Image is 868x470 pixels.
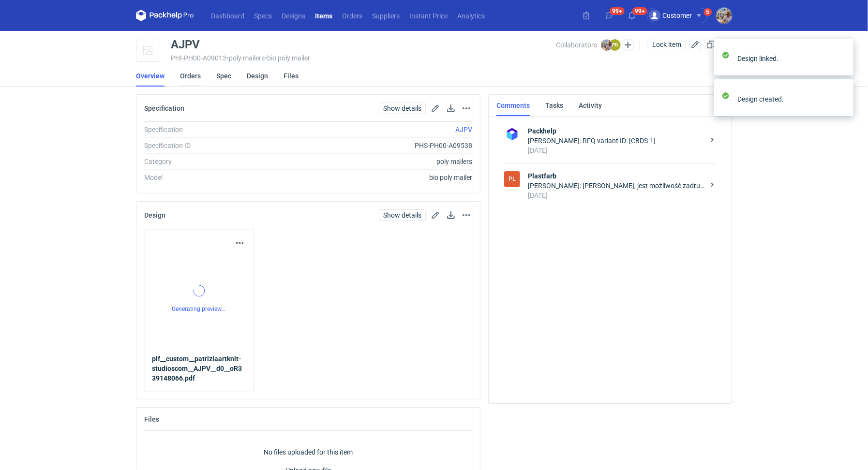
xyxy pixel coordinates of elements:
img: Michał Palasek [716,8,732,24]
a: Overview [136,65,165,87]
div: [PERSON_NAME]: [PERSON_NAME], jest możliwość zadrukowania torby kurierskiej aplą. Przy ciemnych k... [528,181,704,191]
div: [PERSON_NAME]: RFQ variant ID: [CBDS-1] [528,136,704,146]
span: • bio poly mailer [265,54,310,62]
a: Analytics [452,10,490,21]
button: Lock item [648,39,686,50]
button: Download design [445,209,457,221]
div: Generating preview... [152,253,246,347]
a: Instant Price [404,10,452,21]
img: Packhelp [504,126,520,142]
a: Files [284,65,299,87]
strong: Plastfarb [528,171,704,181]
button: Duplicate Item [705,39,717,50]
button: Edit item [689,39,701,50]
a: Design [247,65,268,87]
a: Spec [216,65,231,87]
button: Actions [461,103,472,114]
a: Show details [379,103,426,114]
div: Design created. [737,94,839,104]
figcaption: Pl [504,171,520,187]
a: Designs [277,10,310,21]
button: Actions [234,237,246,249]
button: Edit spec [430,103,441,114]
a: Orders [180,65,201,87]
svg: Packhelp Pro [136,10,194,21]
h2: Design [144,211,165,219]
a: AJPV [455,126,472,133]
button: Edit collaborators [622,39,634,51]
span: • poly mailers [226,54,265,62]
div: Customer [649,10,692,21]
span: Collaborators [556,41,597,49]
a: Items [310,10,337,21]
a: Tasks [545,95,563,116]
div: Specification [144,125,275,134]
button: Customer5 [647,8,716,23]
button: 99+ [601,8,617,23]
strong: Packhelp [528,126,704,136]
h2: Files [144,415,159,423]
div: Category [144,157,275,166]
button: Actions [461,209,472,221]
a: Activity [579,95,602,116]
div: AJPV [171,39,200,50]
p: No files uploaded for this item [264,447,353,457]
div: 5 [706,9,710,15]
div: Plastfarb [504,171,520,187]
div: poly mailers [275,157,472,166]
button: 99+ [624,8,640,23]
strong: plf__custom__patriziaartknit-studioscom__AJPV__d0__oR339148066.pdf [152,355,242,382]
div: Model [144,173,275,182]
figcaption: PB [609,39,621,51]
div: PHS-PH00-A09538 [275,141,472,150]
a: Specs [249,10,277,21]
div: Specification ID [144,141,275,150]
button: close [839,53,846,63]
img: Michał Palasek [601,39,613,51]
div: bio poly mailer [275,173,472,182]
a: Show details [379,209,426,221]
a: plf__custom__patriziaartknit-studioscom__AJPV__d0__oR339148066.pdf [152,354,246,383]
h2: Specification [144,104,184,112]
div: [DATE] [528,146,704,155]
a: Comments [496,95,530,116]
div: [DATE] [528,191,704,200]
a: Orders [337,10,367,21]
button: Download specification [445,103,457,114]
div: PHI-PH00-A09013 [171,54,556,62]
a: Dashboard [206,10,249,21]
div: Design linked. [737,54,839,63]
button: close [839,94,846,104]
a: Suppliers [367,10,404,21]
span: Lock item [652,41,681,48]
